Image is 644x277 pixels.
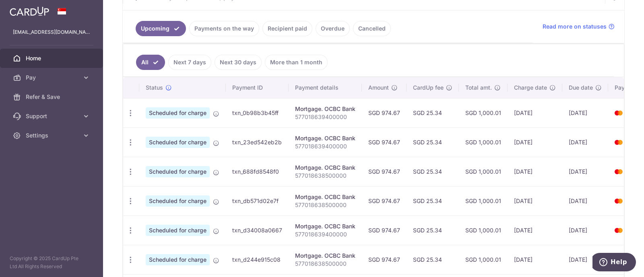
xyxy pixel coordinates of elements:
[562,127,608,157] td: [DATE]
[508,127,562,157] td: [DATE]
[146,107,210,119] span: Scheduled for charge
[26,112,79,120] span: Support
[362,215,407,245] td: SGD 974.67
[407,127,459,157] td: SGD 25.34
[508,215,562,245] td: [DATE]
[316,21,350,36] a: Overdue
[459,186,508,215] td: SGD 1,000.01
[562,186,608,215] td: [DATE]
[226,127,289,157] td: txn_23ed542eb2b
[611,226,627,235] img: Bank Card
[413,84,444,92] span: CardUp fee
[295,164,355,172] div: Mortgage. OCBC Bank
[407,98,459,127] td: SGD 25.34
[146,225,210,236] span: Scheduled for charge
[189,21,259,36] a: Payments on the way
[226,215,289,245] td: txn_d34008a0667
[362,157,407,186] td: SGD 974.67
[10,6,49,16] img: CardUp
[265,55,328,70] a: More than 1 month
[295,260,355,268] p: 577018638500000
[562,98,608,127] td: [DATE]
[26,74,79,82] span: Pay
[543,23,607,31] span: Read more on statuses
[295,172,355,180] p: 577018638500000
[146,137,210,148] span: Scheduled for charge
[611,108,627,118] img: Bank Card
[295,193,355,201] div: Mortgage. OCBC Bank
[146,254,210,265] span: Scheduled for charge
[592,253,636,273] iframe: Opens a widget where you can find more information
[407,215,459,245] td: SGD 25.34
[26,131,79,140] span: Settings
[362,245,407,274] td: SGD 974.67
[569,84,593,92] span: Due date
[146,166,210,177] span: Scheduled for charge
[262,21,312,36] a: Recipient paid
[407,157,459,186] td: SGD 25.34
[362,98,407,127] td: SGD 974.67
[295,230,355,238] p: 577018639400000
[295,222,355,230] div: Mortgage. OCBC Bank
[459,127,508,157] td: SGD 1,000.01
[26,54,79,62] span: Home
[295,105,355,113] div: Mortgage. OCBC Bank
[353,21,391,36] a: Cancelled
[508,245,562,274] td: [DATE]
[146,84,163,92] span: Status
[362,127,407,157] td: SGD 974.67
[562,157,608,186] td: [DATE]
[508,186,562,215] td: [DATE]
[611,167,627,176] img: Bank Card
[26,93,79,101] span: Refer & Save
[611,137,627,147] img: Bank Card
[562,245,608,274] td: [DATE]
[226,245,289,274] td: txn_d244e915c08
[459,157,508,186] td: SGD 1,000.01
[465,84,492,92] span: Total amt.
[146,195,210,207] span: Scheduled for charge
[226,77,289,98] th: Payment ID
[215,55,262,70] a: Next 30 days
[289,77,362,98] th: Payment details
[295,252,355,260] div: Mortgage. OCBC Bank
[407,245,459,274] td: SGD 25.34
[514,84,547,92] span: Charge date
[295,201,355,209] p: 577018638500000
[407,186,459,215] td: SGD 25.34
[226,157,289,186] td: txn_688fd8548f0
[562,215,608,245] td: [DATE]
[459,245,508,274] td: SGD 1,000.01
[136,21,186,36] a: Upcoming
[543,23,615,31] a: Read more on statuses
[459,215,508,245] td: SGD 1,000.01
[226,186,289,215] td: txn_db571d02e7f
[368,84,389,92] span: Amount
[295,142,355,150] p: 577018639400000
[13,28,90,36] p: [EMAIL_ADDRESS][DOMAIN_NAME]
[508,98,562,127] td: [DATE]
[295,134,355,142] div: Mortgage. OCBC Bank
[362,186,407,215] td: SGD 974.67
[295,113,355,121] p: 577018639400000
[226,98,289,127] td: txn_0b98b3b45ff
[459,98,508,127] td: SGD 1,000.01
[611,196,627,206] img: Bank Card
[508,157,562,186] td: [DATE]
[168,55,211,70] a: Next 7 days
[136,55,165,70] a: All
